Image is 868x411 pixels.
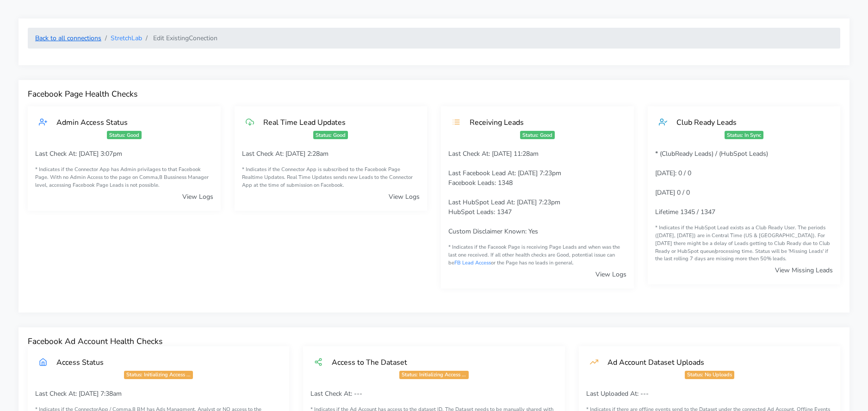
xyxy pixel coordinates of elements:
span: Status: Good [107,131,142,139]
a: View Logs [595,270,626,279]
span: Status: Initializing Access ... [124,371,193,379]
span: Status: No Uploads [685,371,734,379]
span: * Indicates if the HubSpot Lead exists as a Club Ready User. The periods ([DATE], [DATE]) are in ... [655,224,830,262]
span: * (ClubReady Leads) / (HubSpot Leads) [655,149,768,158]
p: Last Uploaded At: --- [586,389,833,399]
h4: Facebook Page Health Checks [28,89,840,99]
span: Last Check At: [DATE] 11:28am [448,149,539,158]
p: Last Check At: --- [310,389,557,399]
div: Real Time Lead Updates [254,117,416,127]
span: [DATE] 0 / 0 [655,188,690,197]
a: View Logs [182,192,213,201]
span: * Indicates if the Faceook Page is receiving Page Leads and when was the last one received. If al... [448,244,620,266]
a: StretchLab [111,34,142,43]
div: Admin Access Status [47,117,210,127]
div: Receiving Leads [460,117,623,127]
div: Ad Account Dataset Uploads [598,357,829,367]
p: Last Check At: [DATE] 2:28am [242,149,420,159]
span: Status: Good [313,131,348,139]
li: Edit Existing Conection [142,33,217,43]
a: View Logs [389,192,420,201]
p: Last Check At: [DATE] 7:38am [35,389,282,399]
span: Facebook Leads: 1348 [448,178,513,187]
nav: breadcrumb [28,28,840,49]
h4: Facebook Ad Account Health Checks [28,337,840,346]
a: View Missing Leads [775,266,833,275]
span: Lifetime 1345 / 1347 [655,208,715,216]
span: Last HubSpot Lead At: [DATE] 7:23pm [448,198,560,207]
span: [DATE]: 0 / 0 [655,169,691,178]
small: * Indicates if the Connector App is subscribed to the Facebook Page Realtime Updates. Real Time U... [242,166,420,189]
span: Custom Disclaimer Known: Yes [448,227,538,236]
span: Status: Good [520,131,555,139]
span: Last Facebook Lead At: [DATE] 7:23pm [448,169,561,178]
a: Back to all connections [35,34,101,43]
p: Last Check At: [DATE] 3:07pm [35,149,213,159]
small: * Indicates if the Connector App has Admin privilages to that Facebook Page. With no Admin Access... [35,166,213,189]
div: Club Ready Leads [667,117,830,127]
span: Status: In Sync [725,131,763,139]
a: FB Lead Access [454,259,491,266]
span: HubSpot Leads: 1347 [448,208,512,216]
div: Access Status [47,357,278,367]
div: Access to The Dataset [322,357,553,367]
span: Status: Initializing Access ... [399,371,468,379]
